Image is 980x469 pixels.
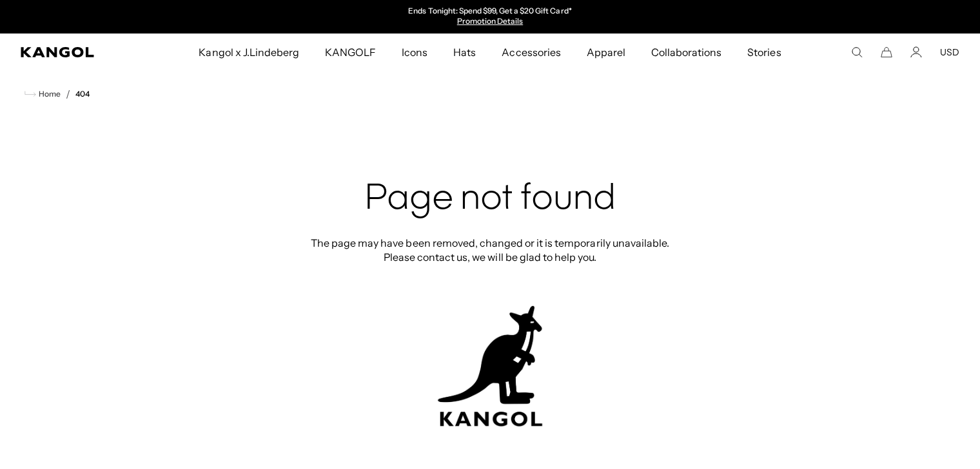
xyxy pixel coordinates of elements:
[36,90,61,99] span: Home
[457,16,523,26] a: Promotion Details
[747,33,781,71] span: Stories
[307,179,673,220] h2: Page not found
[402,33,427,71] span: Icons
[408,6,571,17] p: Ends Tonight: Spend $99, Get a $20 Gift Card*
[587,33,625,71] span: Apparel
[940,46,959,58] button: USD
[21,47,131,57] a: Kangol
[435,305,545,427] img: kangol-404-logo.jpg
[489,33,573,71] a: Accessories
[851,46,863,58] summary: Search here
[357,6,623,27] div: Announcement
[307,236,673,264] p: The page may have been removed, changed or it is temporarily unavailable. Please contact us, we w...
[910,46,922,58] a: Account
[199,33,299,71] span: Kangol x J.Lindeberg
[574,33,638,71] a: Apparel
[502,33,560,71] span: Accessories
[186,33,312,71] a: Kangol x J.Lindeberg
[389,33,440,71] a: Icons
[651,33,721,71] span: Collaborations
[325,33,376,71] span: KANGOLF
[75,90,90,99] a: 404
[357,6,623,27] slideshow-component: Announcement bar
[312,33,389,71] a: KANGOLF
[24,88,61,100] a: Home
[453,33,476,71] span: Hats
[357,6,623,27] div: 1 of 2
[440,33,489,71] a: Hats
[734,33,794,71] a: Stories
[881,46,892,58] button: Cart
[61,86,70,102] li: /
[638,33,734,71] a: Collaborations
